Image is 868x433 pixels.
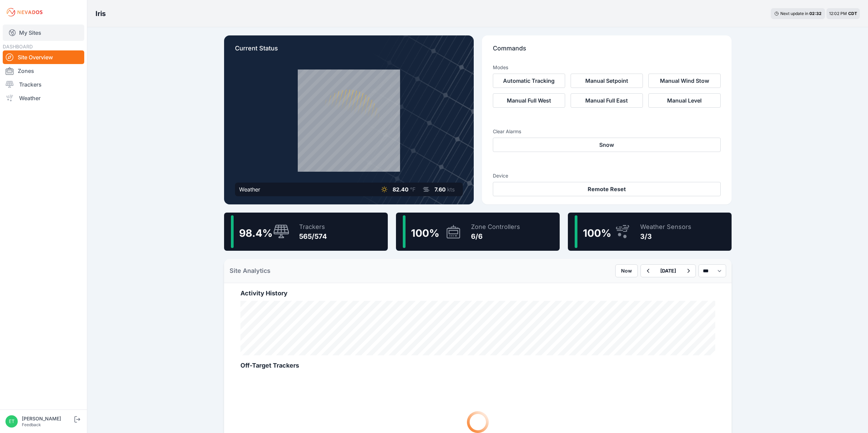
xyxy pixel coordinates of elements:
[22,415,73,422] div: [PERSON_NAME]
[493,93,565,108] button: Manual Full West
[615,264,638,277] button: Now
[493,64,508,71] h3: Modes
[493,128,721,135] h3: Clear Alarms
[493,172,721,179] h3: Device
[640,232,691,241] div: 3/3
[3,25,84,41] a: My Sites
[240,289,715,298] h2: Activity History
[410,186,415,193] span: °F
[235,44,463,59] p: Current Status
[655,265,681,277] button: [DATE]
[829,11,847,16] span: 12:02 PM
[648,93,721,108] button: Manual Level
[393,186,409,193] span: 82.40
[471,222,520,232] div: Zone Controllers
[239,185,260,194] div: Weather
[95,5,106,22] nav: Breadcrumb
[3,64,84,78] a: Zones
[780,11,808,16] span: Next update in
[5,7,44,18] img: Nevados
[3,44,33,49] span: DASHBOARD
[809,11,822,16] div: 02 : 32
[471,232,520,241] div: 6/6
[648,74,721,88] button: Manual Wind Stow
[493,74,565,88] button: Automatic Tracking
[396,213,560,251] a: 100%Zone Controllers6/6
[299,222,327,232] div: Trackers
[240,361,715,370] h2: Off-Target Trackers
[5,415,18,428] img: Ethan Nguyen
[493,182,721,196] button: Remote Reset
[435,186,446,193] span: 7.60
[571,93,643,108] button: Manual Full East
[571,74,643,88] button: Manual Setpoint
[299,232,327,241] div: 565/574
[239,227,273,239] span: 98.4 %
[583,227,611,239] span: 100 %
[411,227,439,239] span: 100 %
[493,138,721,152] button: Snow
[95,9,106,18] h3: Iris
[230,266,270,276] h2: Site Analytics
[568,213,732,251] a: 100%Weather Sensors3/3
[3,78,84,91] a: Trackers
[640,222,691,232] div: Weather Sensors
[3,91,84,105] a: Weather
[224,213,388,251] a: 98.4%Trackers565/574
[848,11,857,16] span: CDT
[3,50,84,64] a: Site Overview
[447,186,455,193] span: kts
[493,44,721,59] p: Commands
[22,422,41,427] a: Feedback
